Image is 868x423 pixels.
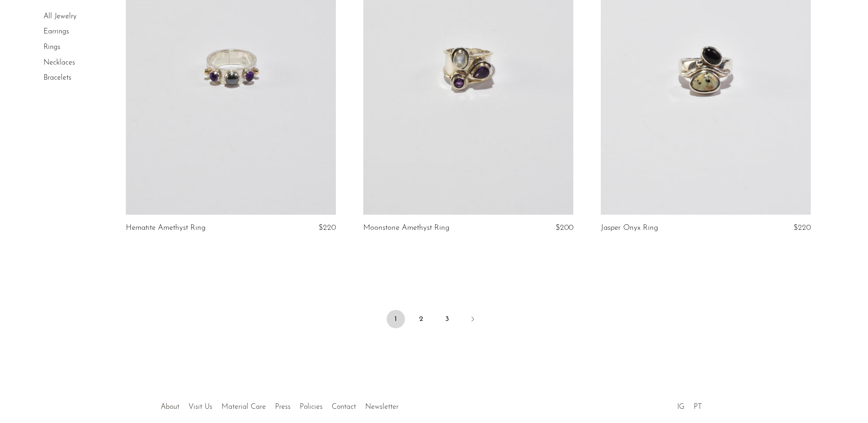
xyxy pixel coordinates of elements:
a: All Jewelry [43,13,76,20]
a: Contact [332,403,356,411]
a: Next [464,310,482,330]
a: Press [275,403,291,411]
a: 2 [412,310,431,328]
a: Earrings [43,28,69,36]
a: Moonstone Amethyst Ring [363,224,449,232]
a: About [161,403,179,411]
a: Rings [43,43,60,51]
a: PT [694,403,702,411]
a: Hematite Amethyst Ring [126,224,205,232]
span: $220 [793,224,811,232]
a: Bracelets [43,74,71,81]
ul: Social Medias [673,396,706,413]
span: $200 [555,224,573,232]
a: Material Care [221,403,266,411]
span: $220 [318,224,336,232]
ul: Quick links [156,396,403,413]
a: Policies [300,403,323,411]
a: Necklaces [43,59,75,66]
span: 1 [387,310,405,328]
a: 3 [438,310,456,328]
a: Visit Us [189,403,212,411]
a: Jasper Onyx Ring [601,224,658,232]
a: IG [677,403,685,411]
